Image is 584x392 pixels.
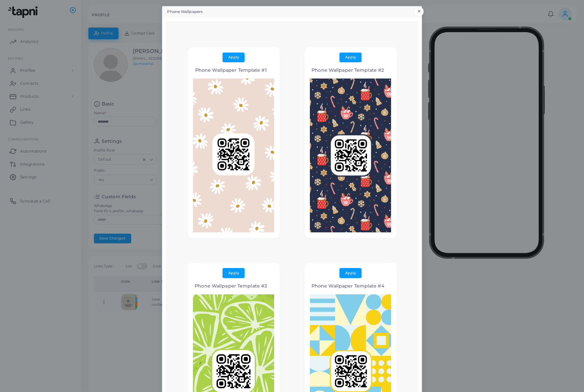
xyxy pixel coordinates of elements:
[222,53,245,62] button: Apply
[345,271,356,275] span: Apply
[339,53,362,62] button: Apply
[228,55,239,59] span: Apply
[339,268,362,278] button: Apply
[193,79,274,232] img: 3c063395a8fe574c83198046e8216f260acfe8949aa129a79d3e75be30e0ca07.png
[193,283,269,289] h4: Phone Wallpaper Template #3
[222,268,245,278] button: Apply
[193,67,269,73] h4: Phone Wallpaper Template #1
[310,283,386,289] h4: Phone Wallpaper Template #4
[345,55,356,59] span: Apply
[310,67,386,73] h4: Phone Wallpaper Template #2
[228,271,239,275] span: Apply
[415,7,424,16] button: Close
[167,9,203,15] h5: Phone Wallpapers
[310,79,391,232] img: 634ccdb8de3b0e154f5ad23b2e82d692a839a82586e7f7327027e4f3b9c0941e.png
